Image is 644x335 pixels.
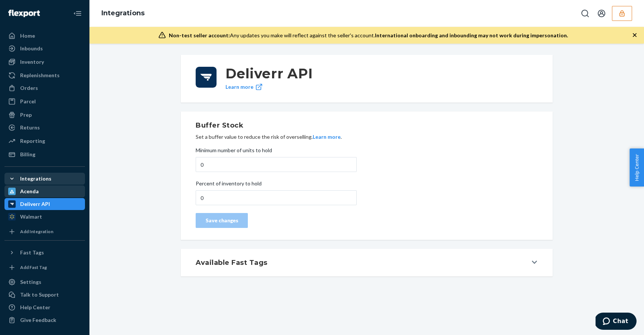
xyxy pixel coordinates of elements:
iframe: Opens a widget where you can chat to one of our agents [596,313,637,331]
a: Settings [4,276,85,288]
a: Parcel [4,96,85,107]
a: Returns [4,122,85,134]
div: Inbounds [20,45,43,52]
div: Parcel [20,98,36,105]
div: Save changes [202,217,241,224]
div: Home [20,32,35,40]
a: Walmart [4,211,85,223]
ol: breadcrumbs [95,3,151,24]
h2: Available Fast Tags [196,258,268,267]
div: Inventory [20,58,44,66]
span: Percent of inventory to hold [196,180,262,190]
button: Fast Tags [4,247,85,259]
span: International onboarding and inbounding may not work during impersonation. [375,32,568,38]
div: Returns [20,124,40,131]
div: Help Center [20,304,50,311]
span: Minimum number of units to hold [196,147,272,157]
a: Add Integration [4,226,85,237]
div: Prep [20,111,32,119]
a: Reporting [4,135,85,147]
button: Close Navigation [70,6,85,21]
button: Talk to Support [4,289,85,301]
div: Deliverr API [20,200,50,208]
a: Inbounds [4,43,85,54]
div: Add Integration [20,228,53,235]
h3: Deliverr API [225,67,538,80]
button: Help Center [629,148,644,187]
button: Open account menu [594,6,609,21]
div: Billing [20,151,35,158]
div: Integrations [20,175,51,182]
a: Replenishments [4,69,85,81]
a: Help Center [4,301,85,313]
div: Fast Tags [20,249,44,256]
div: Settings [20,278,41,286]
div: Walmart [20,213,42,220]
button: Learn more [313,133,341,141]
a: Orders [4,82,85,94]
a: Learn more [225,83,263,91]
img: Flexport logo [8,10,40,17]
div: Reporting [20,137,45,145]
a: Deliverr API [4,198,85,210]
a: Home [4,30,85,42]
div: Any updates you make will reflect against the seller's account. [169,32,568,39]
a: Prep [4,109,85,121]
input: Percent of inventory to hold [196,190,357,205]
button: Available Fast Tags [181,249,553,276]
span: Non-test seller account: [169,32,230,38]
a: Billing [4,148,85,160]
div: Acenda [20,188,39,195]
div: Give Feedback [20,316,56,324]
input: Minimum number of units to hold [196,157,357,172]
a: Acenda [4,185,85,197]
button: Give Feedback [4,314,85,326]
p: Set a buffer value to reduce the risk of overselling. . [196,133,538,141]
button: Save changes [196,213,248,228]
div: Talk to Support [20,291,59,298]
a: Add Fast Tag [4,262,85,273]
a: Inventory [4,56,85,68]
div: Replenishments [20,72,60,79]
a: Integrations [101,9,145,17]
h2: Buffer Stock [196,120,538,130]
button: Open Search Box [578,6,593,21]
div: Orders [20,84,38,92]
div: Add Fast Tag [20,264,47,270]
button: Integrations [4,173,85,185]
